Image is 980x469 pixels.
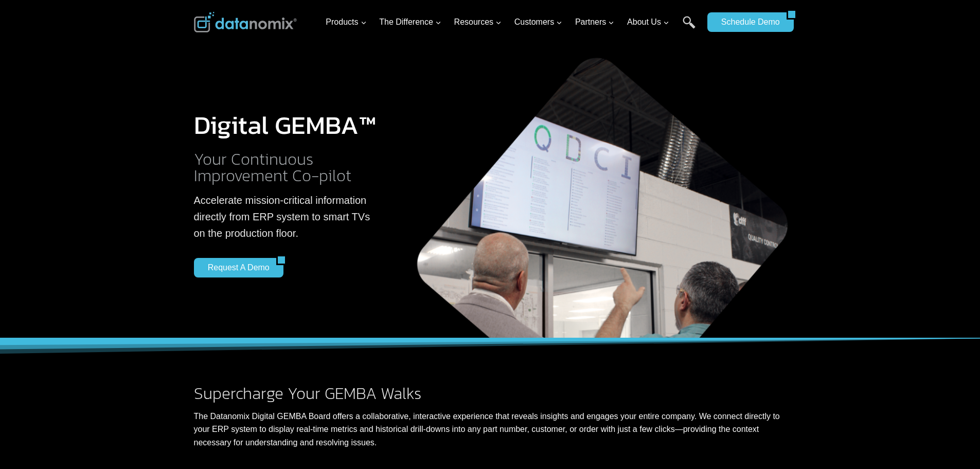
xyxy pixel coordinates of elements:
p: Accelerate mission-critical information directly from ERP system to smart TVs on the production f... [194,192,378,241]
span: Partners [575,15,614,29]
h2: Supercharge Your GEMBA Walks [194,385,787,402]
p: The Datanomix Digital GEMBA Board offers a collaborative, interactive experience that reveals ins... [194,410,787,449]
nav: Primary Navigation [322,6,702,39]
span: About Us [627,15,669,29]
a: Search [683,16,696,39]
span: Resources [454,15,502,29]
h1: Digital GEMBA™ [194,112,378,138]
img: Datanomix [194,12,297,32]
a: Request a Demo [194,258,276,277]
span: Customers [514,15,562,29]
span: Products [326,15,366,29]
a: Schedule Demo [707,12,787,32]
span: The Difference [379,15,441,29]
h2: Your Continuous Improvement Co-pilot [194,151,378,184]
